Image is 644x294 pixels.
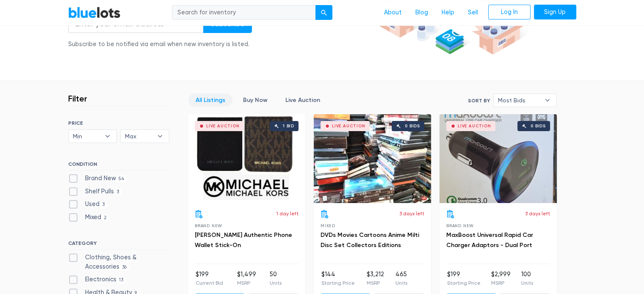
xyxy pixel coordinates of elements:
[68,6,121,19] a: BlueLots
[409,5,435,21] a: Blog
[276,210,299,217] p: 1 day left
[461,5,485,21] a: Sell
[321,231,419,249] a: DVDs Movies Cartoons Anime Milti Disc Set Collectors Editions
[366,270,384,287] li: $3,212
[521,279,533,287] p: Units
[237,270,256,287] li: $1,499
[68,240,169,250] h6: CATEGORY
[100,202,108,209] span: 3
[68,253,169,271] label: Clothing, Shoes & Accessories
[395,279,407,287] p: Units
[68,187,122,196] label: Shelf Pulls
[491,279,511,287] p: MSRP
[314,114,431,203] a: Live Auction 0 bids
[188,93,232,107] a: All Listings
[525,210,550,217] p: 3 days left
[270,279,282,287] p: Units
[125,130,153,143] span: Max
[237,279,256,287] p: MSRP
[188,114,305,203] a: Live Auction 1 bid
[377,5,409,21] a: About
[531,124,546,128] div: 0 bids
[366,279,384,287] p: MSRP
[488,5,531,20] a: Log In
[405,124,420,128] div: 0 bids
[468,97,490,104] label: Sort By
[399,210,424,217] p: 3 days left
[283,124,294,128] div: 1 bid
[101,214,110,221] span: 2
[539,94,556,107] b: ▾
[119,264,130,271] span: 36
[196,279,223,287] p: Current Bid
[99,130,116,143] b: ▾
[498,94,540,107] span: Most Bids
[321,223,335,228] span: Mixed
[521,270,533,287] li: 100
[195,223,222,228] span: Brand New
[236,93,275,107] a: Buy Now
[446,223,474,228] span: Brand New
[447,279,481,287] p: Starting Price
[68,161,169,170] h6: CONDITION
[116,176,127,182] span: 54
[321,270,355,287] li: $144
[68,120,169,126] h6: PRICE
[534,5,576,20] a: Sign Up
[206,124,240,128] div: Live Auction
[435,5,461,21] a: Help
[321,279,355,287] p: Starting Price
[68,275,126,284] label: Electronics
[68,174,127,183] label: Brand New
[196,270,223,287] li: $199
[151,130,169,143] b: ▾
[172,5,316,20] input: Search for inventory
[332,124,365,128] div: Live Auction
[68,213,110,222] label: Mixed
[68,93,87,104] h3: Filter
[116,277,126,283] span: 13
[270,270,282,287] li: 50
[278,93,327,107] a: Live Auction
[446,231,533,249] a: MaxBoost Universal Rapid Car Charger Adaptors - Dual Port
[68,200,108,209] label: Used
[73,130,101,143] span: Min
[114,189,122,195] span: 3
[447,270,481,287] li: $199
[439,114,557,203] a: Live Auction 0 bids
[195,231,292,249] a: [PERSON_NAME] Authentic Phone Wallet Stick-On
[395,270,407,287] li: 465
[491,270,511,287] li: $2,999
[68,40,252,49] div: Subscribe to be notified via email when new inventory is listed.
[458,124,491,128] div: Live Auction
